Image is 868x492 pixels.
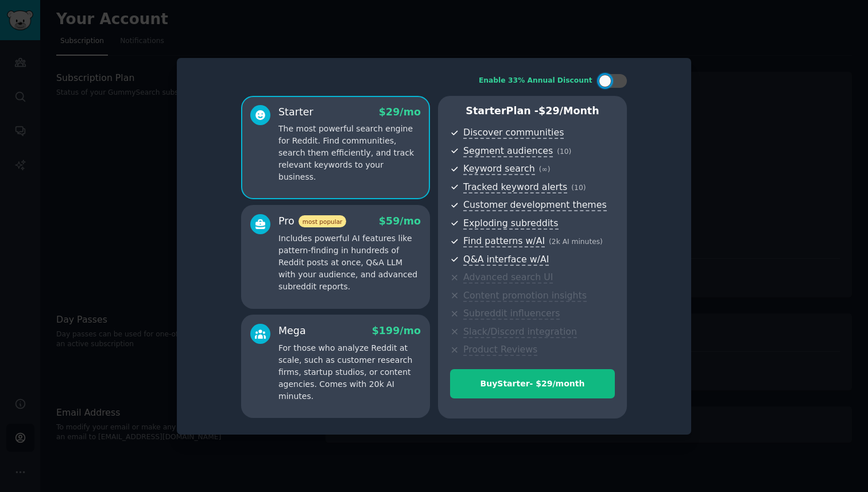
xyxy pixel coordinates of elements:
span: Segment audiences [463,145,553,157]
div: Mega [278,324,306,338]
span: $ 199 /mo [372,325,421,336]
span: most popular [299,215,347,227]
span: Find patterns w/AI [463,235,545,247]
span: Keyword search [463,163,535,175]
span: Product Reviews [463,344,537,356]
span: ( 2k AI minutes ) [549,238,603,246]
span: ( 10 ) [557,148,571,156]
span: Q&A interface w/AI [463,254,549,266]
p: Includes powerful AI features like pattern-finding in hundreds of Reddit posts at once, Q&A LLM w... [278,233,421,293]
p: Starter Plan - [450,104,615,118]
span: Exploding subreddits [463,218,558,230]
div: Enable 33% Annual Discount [479,76,592,86]
span: ( ∞ ) [539,165,551,173]
div: Pro [278,214,346,228]
div: Buy Starter - $ 29 /month [451,378,614,390]
span: Slack/Discord integration [463,326,577,338]
span: Subreddit influencers [463,308,560,320]
p: For those who analyze Reddit at scale, such as customer research firms, startup studios, or conte... [278,342,421,402]
button: BuyStarter- $29/month [450,369,615,398]
span: Tracked keyword alerts [463,181,567,193]
span: $ 59 /mo [379,215,421,227]
span: $ 29 /mo [379,106,421,118]
span: Discover communities [463,127,564,139]
span: ( 10 ) [571,184,586,192]
span: Customer development themes [463,199,607,211]
p: The most powerful search engine for Reddit. Find communities, search them efficiently, and track ... [278,123,421,183]
span: Advanced search UI [463,272,553,284]
div: Starter [278,105,313,119]
span: $ 29 /month [538,105,599,117]
span: Content promotion insights [463,290,587,302]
